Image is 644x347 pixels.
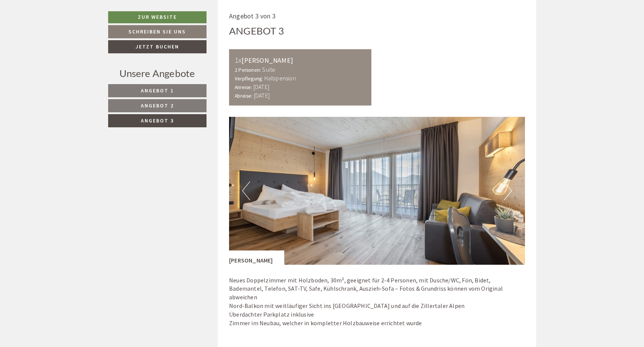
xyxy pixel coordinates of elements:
a: Zur Website [108,11,207,23]
a: Schreiben Sie uns [108,25,207,38]
b: Halbpension [264,74,296,82]
button: Next [504,181,512,200]
a: Jetzt buchen [108,40,207,53]
b: [DATE] [254,92,270,99]
div: Angebot 3 [229,24,284,38]
b: Suite [262,66,275,73]
span: Angebot 1 [141,87,174,94]
small: 2 Personen: [235,67,261,73]
b: [DATE] [253,83,269,91]
small: Anreise: [235,84,252,91]
small: Verpflegung: [235,75,263,82]
div: [PERSON_NAME] [235,55,366,66]
small: 17:18 [12,37,119,42]
button: Previous [242,181,250,200]
img: image [229,117,525,265]
div: Guten Tag, wie können wir Ihnen helfen? [6,21,123,44]
b: 1x [235,55,241,65]
span: Angebot 3 von 3 [229,12,276,20]
span: Angebot 2 [141,102,174,109]
button: Senden [251,198,296,211]
div: Samstag [131,6,165,19]
span: Angebot 3 [141,117,174,124]
div: [GEOGRAPHIC_DATA] [12,22,119,28]
div: Unsere Angebote [108,66,207,80]
div: [PERSON_NAME] [229,250,284,265]
p: Neues Doppelzimmer mit Holzboden, 30m², geeignet für 2-4 Personen, mit Dusche/WC, Fön, Bidet, Bad... [229,276,525,327]
small: Abreise: [235,93,253,99]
